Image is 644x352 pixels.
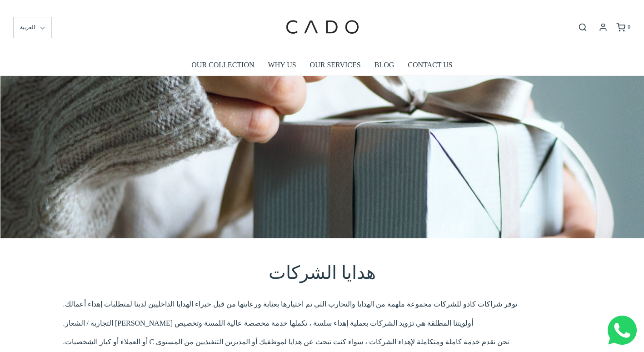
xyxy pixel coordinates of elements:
[14,17,51,38] button: العربية
[374,55,394,75] a: BLOG
[310,55,361,75] a: OUR SERVICES
[63,298,517,310] p: توفر شراكات كادو للشركات مجموعة ملهمة من الهدايا والتجارب التي تم اختيارها بعناية ورعايتها من قبل...
[408,55,452,75] a: CONTACT US
[268,55,296,75] a: WHY US
[63,336,509,348] p: نحن نقدم خدمة كاملة ومتكاملة لإهداء الشركات ، سواء كنت تبحث عن هدايا لموظفيك أو المديرين التنفيذي...
[615,23,630,32] a: 0
[574,22,591,32] button: افتح شريط البحث
[191,55,254,75] a: OUR COLLECTION
[63,317,474,329] p: أولويتنا المطلقة هي تزويد الشركات بعملية إهداء سلسة ، تكملها خدمة مخصصة عالية اللمسة وتخصيص [PERS...
[628,24,630,30] span: 0
[63,261,581,285] h1: هدايا الشركات
[608,316,637,345] img: Whatsapp
[283,7,360,48] img: cadogifting
[20,23,35,32] span: العربية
